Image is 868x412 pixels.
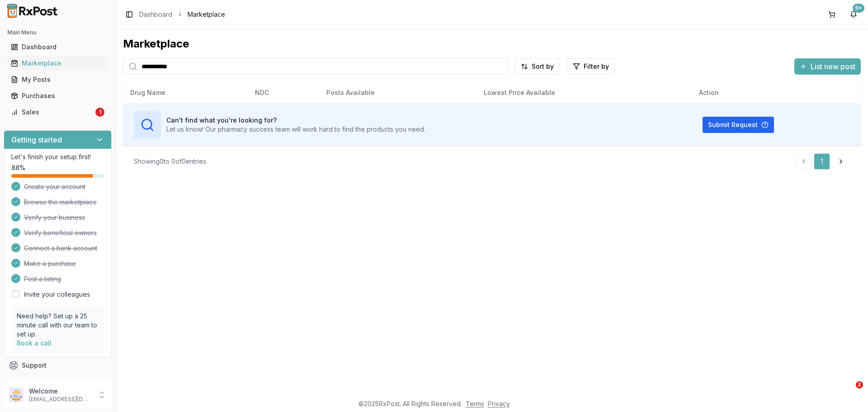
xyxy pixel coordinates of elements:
a: Dashboard [7,39,108,55]
nav: pagination [796,153,850,170]
p: [EMAIL_ADDRESS][DOMAIN_NAME] [29,396,92,403]
div: Sales [11,108,94,117]
p: Let us know! Our pharmacy success team will work hard to find the products you need. [166,125,425,134]
span: Make a purchase [24,259,76,268]
span: Create your account [24,182,85,191]
span: Connect a bank account [24,244,97,253]
a: Terms [466,400,484,407]
a: Dashboard [139,10,172,19]
button: Filter by [567,58,615,75]
a: Privacy [488,400,510,407]
span: Verify beneficial owners [24,228,97,237]
img: RxPost Logo [4,4,61,18]
th: Posts Available [319,82,476,104]
th: Lowest Price Available [476,82,692,104]
a: Marketplace [7,55,108,71]
button: List new post [794,58,861,75]
h3: Can't find what you're looking for? [166,116,425,125]
th: Drug Name [123,82,248,104]
button: Feedback [4,374,112,390]
div: Purchases [11,91,104,100]
span: Sort by [532,62,554,71]
th: NDC [248,82,319,104]
button: Sales1 [4,105,112,119]
span: 88 % [11,163,25,172]
button: Marketplace [4,56,112,71]
a: My Posts [7,71,108,88]
div: Marketplace [11,59,104,68]
p: Let's finish your setup first! [11,152,104,161]
span: Filter by [584,62,609,71]
span: 2 [856,381,863,388]
div: Showing 0 to 0 of 0 entries [134,157,206,166]
a: List new post [794,63,861,72]
div: 9+ [853,4,864,13]
a: 1 [814,153,830,170]
div: 1 [95,108,104,117]
div: Marketplace [123,37,861,51]
iframe: Intercom live chat [837,381,859,403]
span: List new post [811,61,855,72]
a: Purchases [7,88,108,104]
p: Welcome [29,387,92,396]
a: Go to next page [832,153,850,170]
th: Action [692,82,861,104]
button: Purchases [4,89,112,103]
span: Marketplace [188,10,225,19]
span: Feedback [22,377,52,386]
a: Invite your colleagues [24,290,90,299]
h2: Main Menu [7,29,108,36]
button: Support [4,357,112,374]
h3: Getting started [11,134,62,145]
img: User avatar [9,388,24,402]
div: My Posts [11,75,104,84]
a: Book a call [17,339,52,347]
div: Dashboard [11,43,104,52]
button: Dashboard [4,40,112,54]
button: Sort by [515,58,560,75]
span: Verify your business [24,213,85,222]
button: My Posts [4,72,112,87]
p: Need help? Set up a 25 minute call with our team to set up. [17,312,99,339]
a: Sales1 [7,104,108,120]
button: Submit Request [703,117,774,133]
span: Post a listing [24,275,61,284]
nav: breadcrumb [139,10,225,19]
button: 9+ [846,7,861,22]
span: Browse the marketplace [24,198,97,207]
